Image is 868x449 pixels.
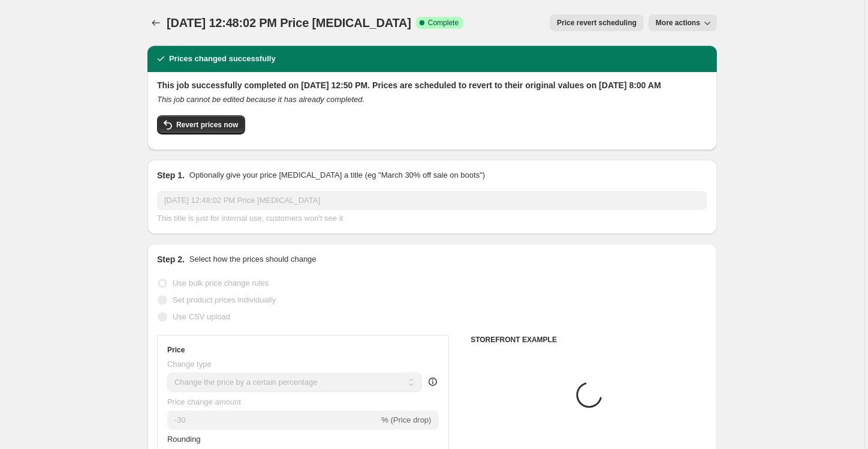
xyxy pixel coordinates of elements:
[381,415,431,424] span: % (Price drop)
[157,79,707,91] h2: This job successfully completed on [DATE] 12:50 PM. Prices are scheduled to revert to their origi...
[157,169,185,181] h2: Step 1.
[557,18,637,28] span: Price revert scheduling
[167,360,212,369] span: Change type
[173,279,269,288] span: Use bulk price change rules
[656,18,700,28] span: More actions
[189,253,317,265] p: Select how the prices should change
[428,18,459,28] span: Complete
[157,253,185,265] h2: Step 2.
[167,397,241,406] span: Price change amount
[471,335,707,345] h6: STOREFRONT EXAMPLE
[157,214,343,223] span: This title is just for internal use, customers won't see it
[167,345,185,355] h3: Price
[157,191,707,210] input: 30% off holiday sale
[167,435,201,444] span: Rounding
[167,411,379,430] input: -15
[157,95,364,104] i: This job cannot be edited because it has already completed.
[176,120,238,130] span: Revert prices now
[157,115,245,134] button: Revert prices now
[173,295,276,304] span: Set product prices individually
[167,16,411,29] span: [DATE] 12:48:02 PM Price [MEDICAL_DATA]
[649,14,717,31] button: More actions
[427,376,439,388] div: help
[550,14,644,31] button: Price revert scheduling
[189,169,485,181] p: Optionally give your price [MEDICAL_DATA] a title (eg "March 30% off sale on boots")
[173,312,230,321] span: Use CSV upload
[169,53,276,65] h2: Prices changed successfully
[147,14,164,31] button: Price change jobs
